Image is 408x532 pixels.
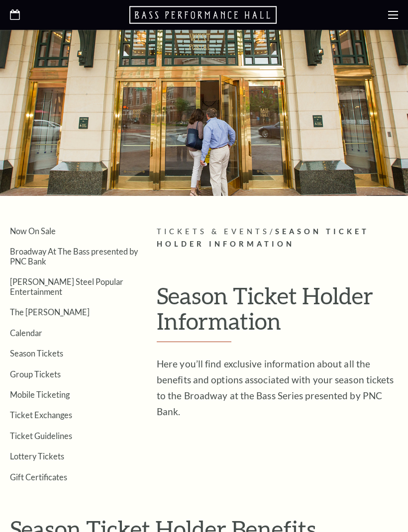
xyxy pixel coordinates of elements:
a: Gift Certificates [10,472,67,482]
a: Calendar [10,328,42,338]
p: Here you’ll find exclusive information about all the benefits and options associated with your se... [157,356,398,420]
a: Season Tickets [10,349,63,358]
a: Group Tickets [10,369,61,379]
a: Mobile Ticketing [10,390,70,399]
a: The [PERSON_NAME] [10,307,90,317]
span: Tickets & Events [157,227,270,236]
h1: Season Ticket Holder Information [157,283,398,342]
a: [PERSON_NAME] Steel Popular Entertainment [10,277,123,296]
span: Season Ticket Holder Information [157,227,369,248]
a: Ticket Guidelines [10,431,72,441]
a: Ticket Exchanges [10,410,72,420]
a: Lottery Tickets [10,451,64,461]
a: Broadway At The Bass presented by PNC Bank [10,247,138,266]
a: Now On Sale [10,226,56,236]
p: / [157,226,398,251]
